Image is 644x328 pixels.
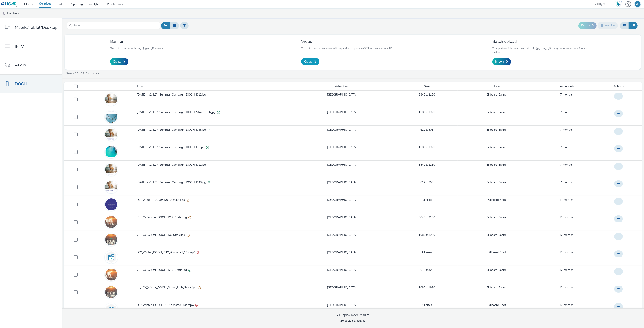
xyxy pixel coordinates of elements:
[340,319,344,323] strong: 20
[559,268,573,272] a: 5 September 2024, 17:03
[327,303,357,307] a: [GEOGRAPHIC_DATA]
[110,39,163,44] h3: Banner
[422,250,432,255] a: All sizes
[198,286,201,290] div: Partially valid
[301,39,395,44] h3: Video
[486,110,507,114] a: Billboard Banner
[419,286,435,290] a: 1080 x 1920
[488,250,506,255] a: Billboard Spot
[560,180,573,184] div: 8 January 2025, 11:13
[301,58,319,65] a: Create
[287,82,396,91] th: Advertiser
[559,268,573,272] span: 12 months
[560,145,573,149] a: 8 January 2025, 11:13
[420,180,433,184] a: 612 x 306
[560,93,573,97] a: 8 January 2025, 11:13
[137,233,287,239] a: v1_LCY_Winter_DOOH_D6_Static.jpgPartially valid
[488,303,506,307] a: Billboard Spot
[197,250,199,255] div: Invalid
[105,194,117,215] img: b691170f-e4bc-4d74-a102-824cbbb79b7e.jpg
[2,11,6,15] img: dooh
[560,128,573,132] span: 7 months
[486,93,507,97] a: Billboard Banner
[137,180,287,186] a: [DATE] - v2_LCY_Summer_Campaign_DOOH_D48.jpgValid
[419,163,435,167] a: 3840 x 2160
[486,163,507,167] a: Billboard Banner
[560,93,573,97] span: 7 months
[559,215,573,219] a: 5 September 2024, 17:03
[492,46,596,54] p: To import multiple banners or videos in .jpg, .png, .gif, .mpg, .mp4, .avi or .mov formats in a z...
[559,233,573,237] div: 5 September 2024, 17:03
[559,215,573,219] span: 12 months
[327,250,357,255] a: [GEOGRAPHIC_DATA]
[629,22,638,29] button: Table
[137,198,287,204] a: LCY Winter - DOOH D6 Animated 6sPartially valid
[536,82,597,91] th: Last update
[560,163,573,167] span: 7 months
[105,251,117,263] img: video.svg
[492,39,596,44] h3: Batch upload
[137,128,208,132] span: [DATE] - v1_LCY_Summer_Campaign_DOOH_D48.jpg
[486,145,507,149] a: Billboard Banner
[105,93,117,105] img: 3e44ce65-5031-447f-b659-fedb2425066f.jpg
[598,22,618,29] button: Archive
[137,145,206,149] span: [DATE] - v1_LCY_Summer_Campaign_DOOH_D6.jpg
[137,215,188,219] span: v1_LCY_Winter_DOOH_D12_Static.jpg
[419,215,435,219] a: 3840 x 2160
[560,110,573,114] a: 8 January 2025, 11:13
[105,229,117,250] img: 42ced3b9-b0e1-4ee8-8dbc-4b4753a477e3.jpg
[486,128,507,132] a: Billboard Banner
[137,286,287,292] a: v1_LCY_Winter_DOOH_Street_Hub_Static.jpgPartially valid
[187,198,189,202] div: Partially valid
[66,72,101,76] a: Select of 213 creatives
[636,1,640,7] div: MS
[195,303,198,307] div: Invalid
[559,303,573,307] a: 5 September 2024, 17:03
[560,145,573,149] span: 7 months
[419,233,435,237] a: 1080 x 1920
[327,128,357,132] a: [GEOGRAPHIC_DATA]
[187,233,190,237] div: Partially valid
[105,269,117,281] img: ae4253d2-a7d4-417d-b51b-0f1ea2de496d.jpg
[137,93,208,97] span: [DATE] - v2_LCY_Summer_Campaign_DOOH_D12.jpg
[137,93,287,99] a: [DATE] - v2_LCY_Summer_Campaign_DOOH_D12.jpg
[560,128,573,132] a: 8 January 2025, 11:13
[113,60,121,64] span: Create
[559,233,573,237] span: 12 months
[110,46,163,50] p: To create a banner with .png, .jpg or .gif formats.
[67,22,160,29] input: Search...
[419,93,435,97] a: 3840 x 2160
[105,181,117,193] img: dcc0b741-51c9-4c12-8f21-e670b37ab8bb.jpg
[327,110,357,114] a: [GEOGRAPHIC_DATA]
[105,282,117,303] img: e2ca5f99-2fa7-4bf0-88a0-64a8ba44afbf.jpg
[559,286,573,290] a: 5 September 2024, 17:03
[616,1,622,7] img: Hawk Academy
[105,128,117,140] img: a7a1bf48-8866-4074-a77f-9329368dabd7.jpg
[420,128,433,132] a: 612 x 306
[559,198,573,202] a: 24 September 2024, 12:51
[137,145,287,151] a: [DATE] - v1_LCY_Summer_Campaign_DOOH_D6.jpgValid
[559,250,573,255] div: 5 September 2024, 17:03
[616,1,623,7] a: Hawk Academy
[327,93,357,97] a: [GEOGRAPHIC_DATA]
[137,286,198,290] span: v1_LCY_Winter_DOOH_Street_Hub_Static.jpg
[559,286,573,289] span: 12 months
[492,58,511,65] a: Import
[560,110,573,114] span: 7 months
[136,82,287,91] th: Title
[559,198,573,202] span: 11 months
[137,110,217,114] span: [DATE] - v1_LCY_Summer_Campaign_DOOH_Street_Hub.jpg
[597,82,642,91] th: Actions
[422,198,432,202] a: All sizes
[206,145,209,150] div: Valid
[217,110,220,114] div: Valid
[15,25,58,31] span: Mobile/Tablet/Desktop
[137,303,195,307] span: LCY_Winter_DOOH_D6_Animated_10s.mp4
[327,198,357,202] a: [GEOGRAPHIC_DATA]
[15,81,27,87] span: DOOH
